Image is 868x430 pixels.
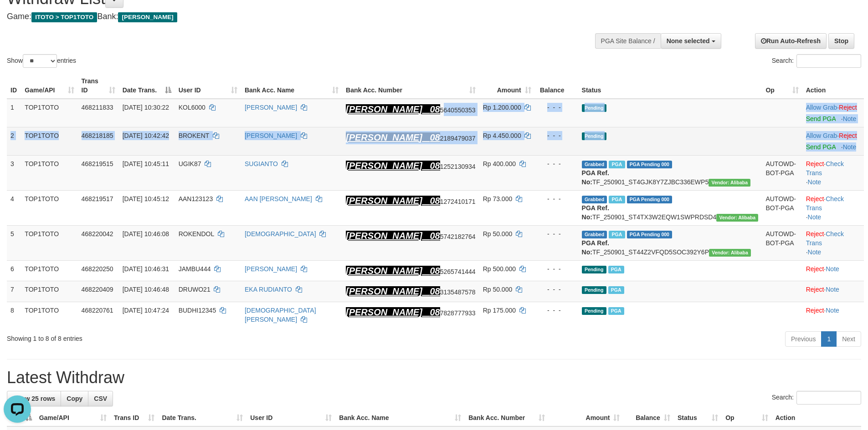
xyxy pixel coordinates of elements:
ah_el_jm_1751107626417: [PERSON_NAME] [346,307,422,317]
span: Grabbed [582,161,607,168]
h4: Game: Bank: [7,12,570,21]
span: [DATE] 10:45:12 [123,195,169,202]
ah_el_jm_1751107626417: [PERSON_NAME] [346,104,422,114]
th: Trans ID: activate to sort column ascending [110,410,158,426]
td: AUTOWD-BOT-PGA [762,225,802,260]
span: Rp 500.000 [483,265,516,273]
span: Marked by adsGILANG [608,266,624,273]
td: · [802,281,864,302]
a: CSV [88,391,113,406]
a: Send PGA [806,115,836,122]
span: UGIK87 [179,160,201,167]
ah_el_jm_1751107626417: 08 [430,231,440,241]
td: TOP1TOTO [21,225,77,260]
td: · [802,302,864,328]
div: - - - [539,306,575,315]
a: Note [843,143,857,151]
ah_el_jm_1751107626417: [PERSON_NAME] [346,132,422,142]
ah_el_jm_1751107626417: 08 [430,161,440,171]
th: User ID: activate to sort column ascending [175,73,241,99]
span: ROKENDOL [179,230,214,238]
a: Reject [806,265,824,273]
th: Bank Acc. Name: activate to sort column ascending [241,73,342,99]
td: 8 [7,302,21,328]
th: Bank Acc. Name: activate to sort column ascending [335,410,465,426]
span: ITOTO > TOP1TOTO [31,12,97,22]
ah_el_jm_1751107626417: [PERSON_NAME] [346,196,422,206]
a: Reject [806,195,824,202]
div: - - - [539,285,575,294]
a: [PERSON_NAME] [245,265,297,273]
td: 4 [7,190,21,225]
th: Trans ID: activate to sort column ascending [78,73,119,99]
td: AUTOWD-BOT-PGA [762,155,802,190]
span: Rp 1.200.000 [483,104,521,111]
td: TOP1TOTO [21,260,77,281]
span: Pending [582,286,606,294]
td: 1 [7,99,21,127]
span: KOL6000 [179,104,205,111]
td: · [802,99,864,127]
th: Date Trans.: activate to sort column ascending [158,410,247,426]
a: EKA RUDIANTO [245,286,292,293]
ah_el_jm_1751107626417: 08 [430,104,440,114]
th: Status: activate to sort column ascending [674,410,722,426]
span: Marked by adsGILANG [609,161,625,168]
span: CSV [94,395,107,402]
ah_el_jm_1751107626417: 08 [430,196,440,206]
span: · [806,104,839,111]
td: TOP1TOTO [21,190,77,225]
span: AAN123123 [179,195,213,202]
span: Vendor URL: https://settle4.1velocity.biz [709,249,751,257]
ah_el_jm_1751107626417: [PERSON_NAME] [346,286,422,296]
th: ID [7,73,21,99]
ah_el_jm_1751107626417: [PERSON_NAME] [346,161,422,171]
span: Rp 4.450.000 [483,132,521,139]
b: PGA Ref. No: [582,169,609,186]
span: 468220761 [82,307,113,314]
span: 468220042 [82,230,113,238]
span: 468219517 [82,195,113,202]
span: DRUWO21 [179,286,211,293]
td: TOP1TOTO [21,302,77,328]
a: Check Trans [806,195,844,212]
a: AAN [PERSON_NAME] [245,195,312,202]
span: Pending [582,307,606,315]
span: Copy 085640550353 to clipboard [430,106,476,114]
b: PGA Ref. No: [582,204,609,221]
button: None selected [661,33,721,49]
a: Show 25 rows [7,391,61,406]
a: [PERSON_NAME] [245,104,297,111]
span: Copy 083135487578 to clipboard [430,288,476,296]
span: PGA Pending [627,231,673,238]
th: Action [802,73,864,99]
span: [PERSON_NAME] [118,12,177,22]
a: SUGIANTO [245,160,278,167]
span: Rp 50.000 [483,230,513,238]
td: TF_250901_ST4TX3W2EQW1SWPRDSD4 [578,190,762,225]
span: [DATE] 10:45:11 [123,160,169,167]
a: [DEMOGRAPHIC_DATA][PERSON_NAME] [245,307,316,323]
a: Next [836,331,861,347]
span: Marked by adsGILANG [608,307,624,315]
ah_el_jm_1751107626417: 08 [430,286,440,296]
span: 468220250 [82,265,113,273]
td: 3 [7,155,21,190]
span: [DATE] 10:42:42 [123,132,169,139]
th: Amount: activate to sort column ascending [549,410,623,426]
a: Note [808,213,822,221]
ah_el_jm_1751107626417: 08 [430,266,440,276]
td: · · [802,225,864,260]
span: 468219515 [82,160,113,167]
span: 468218185 [82,132,113,139]
input: Search: [796,391,861,405]
a: Reject [839,132,857,139]
span: Copy 085742182764 to clipboard [430,233,476,240]
th: Game/API: activate to sort column ascending [21,73,77,99]
th: Status [578,73,762,99]
td: · · [802,190,864,225]
th: Bank Acc. Number: activate to sort column ascending [465,410,549,426]
span: [DATE] 10:30:22 [123,104,169,111]
span: PGA Pending [627,161,673,168]
a: Note [843,115,857,122]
